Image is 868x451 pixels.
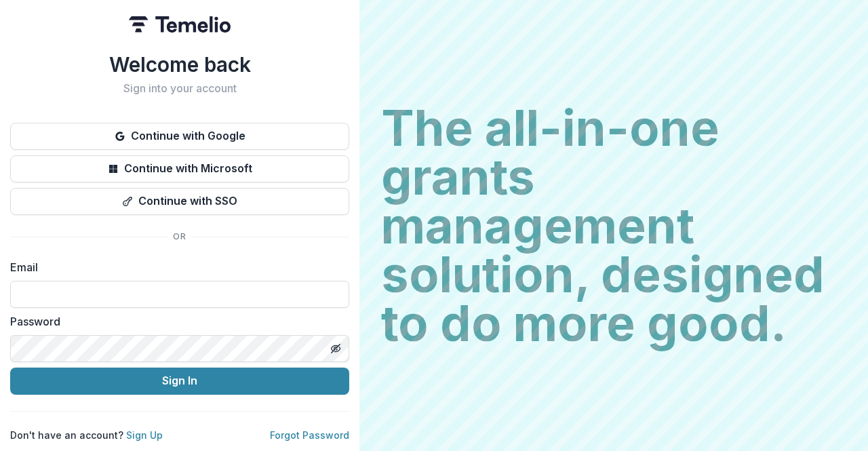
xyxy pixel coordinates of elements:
img: Temelio [129,16,231,33]
label: Email [10,259,341,275]
label: Password [10,313,341,330]
button: Sign In [10,368,349,395]
button: Continue with SSO [10,188,349,215]
button: Toggle password visibility [325,338,347,359]
button: Continue with Google [10,123,349,150]
h2: Sign into your account [10,82,349,95]
a: Forgot Password [270,429,349,441]
h1: Welcome back [10,52,349,77]
button: Continue with Microsoft [10,155,349,182]
p: Don't have an account? [10,428,163,442]
a: Sign Up [126,429,163,441]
